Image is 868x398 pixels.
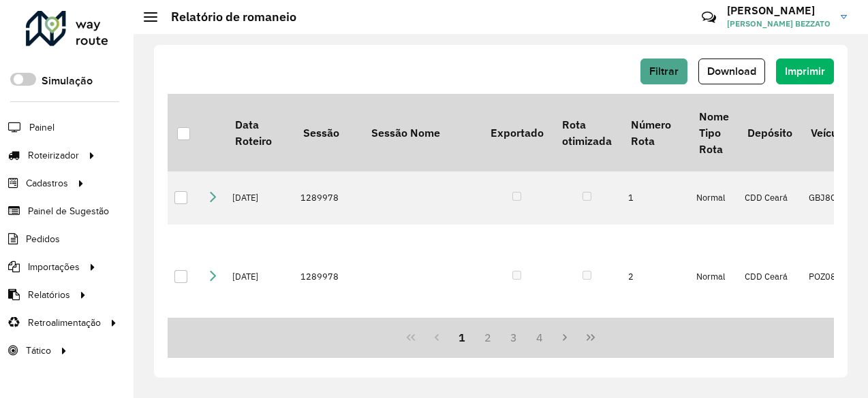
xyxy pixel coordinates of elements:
span: Painel [29,120,55,135]
span: Tático [26,344,51,358]
span: Pedidos [26,232,60,246]
span: Painel de Sugestão [28,204,109,218]
th: Sessão [294,94,362,171]
th: Rota otimizada [553,94,621,171]
th: Nome Tipo Rota [689,94,738,171]
button: Next Page [552,325,578,350]
td: [DATE] [226,225,294,329]
td: 1289978 [294,225,362,329]
th: Número Rota [621,94,689,171]
span: Retroalimentação [28,316,101,330]
label: Simulação [42,73,93,89]
th: Veículo [802,94,857,171]
button: 3 [501,325,527,350]
button: Imprimir [776,59,834,84]
h3: [PERSON_NAME] [727,4,831,17]
button: Filtrar [640,59,687,84]
button: 1 [450,325,476,350]
span: Cadastros [26,176,68,190]
td: 1289978 [294,171,362,225]
th: Data Roteiro [226,94,294,171]
button: Last Page [578,325,604,350]
button: 4 [527,325,553,350]
td: GBJ8C36 [802,171,857,225]
span: [PERSON_NAME] BEZZATO [727,18,831,30]
th: Sessão Nome [362,94,481,171]
td: 2 [621,225,689,329]
span: Filtrar [649,65,679,77]
td: 1 [621,171,689,225]
td: CDD Ceará [738,225,801,329]
span: Imprimir [785,65,825,77]
td: Normal [689,171,738,225]
h2: Relatório de romaneio [157,10,296,24]
span: Importações [28,260,80,274]
td: Normal [689,225,738,329]
td: CDD Ceará [738,171,801,225]
th: Exportado [481,94,553,171]
button: Download [698,59,765,84]
span: Roteirizador [28,148,79,163]
button: 2 [475,325,501,350]
a: Contato Rápido [694,3,724,32]
td: POZ0887 [802,225,857,329]
td: [DATE] [226,171,294,225]
span: Download [707,65,756,77]
span: Relatórios [28,288,70,302]
th: Depósito [738,94,801,171]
